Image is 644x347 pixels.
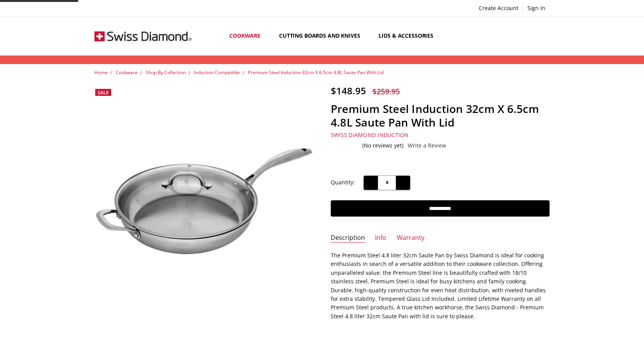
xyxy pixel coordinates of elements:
[94,121,313,267] img: Premium Steel Induction 32cm X 6.5cm 4.8L Saute Pan With Lid
[272,19,372,53] a: Cutting boards and knives
[94,85,313,304] a: Premium Steel Induction 32cm X 6.5cm 4.8L Saute Pan With Lid
[146,69,186,76] a: Shop By Collection
[475,3,523,14] a: Create Account
[223,19,272,53] a: Cookware
[116,69,138,76] a: Cookware
[362,142,403,149] span: (No reviews yet)
[331,131,409,139] a: Swiss Diamond Induction
[98,89,109,96] span: Sale
[375,234,386,243] a: Info
[331,234,365,243] a: Description
[331,178,355,187] label: Quantity:
[372,86,400,97] span: $259.95
[331,102,550,129] h1: Premium Steel Induction 32cm X 6.5cm 4.8L Saute Pan With Lid
[331,84,366,97] span: $148.95
[408,142,446,149] a: Write a Review
[331,251,550,321] p: The Premium Steel 4.8 liter 32cm Saute Pan by Swiss Diamond is ideal for cooking enthusiasts in s...
[248,69,384,76] a: Premium Steel Induction 32cm X 6.5cm 4.8L Saute Pan With Lid
[116,307,117,308] img: Premium Steel Induction 32cm X 6.5cm 4.8L Saute Pan With Lid
[397,234,424,243] a: Warranty
[194,69,240,76] a: Induction Compatible
[94,69,108,76] a: Home
[113,307,114,308] img: Premium Steel Induction 32cm X 6.5cm 4.8L Saute Pan With Lid
[523,3,550,14] a: Sign In
[372,19,445,53] a: Lids & Accessories
[111,307,112,308] img: Premium Steel Induction 32cm X 6.5cm 4.8L Saute Pan With Lid
[94,17,192,56] img: Free Shipping On Every Order
[445,19,467,54] a: Show All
